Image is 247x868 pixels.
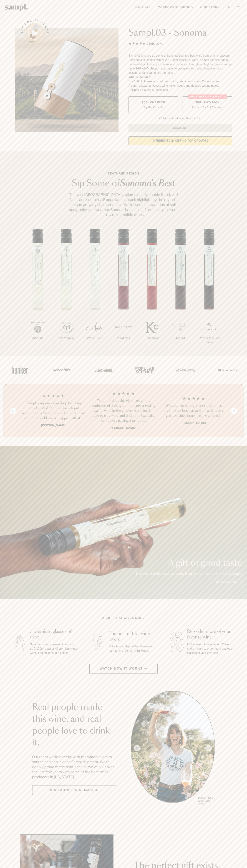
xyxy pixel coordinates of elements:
small: Try the Capsule [143,105,163,109]
a: Corporate Gifting [156,4,195,11]
p: Fall in love with a wine, or 7? We make it easy to order more bottles or glasses of your favorites. [187,642,236,655]
img: Sampl logo [5,4,28,11]
li: 6 / 7 [166,229,195,352]
p: Pinot Noir [138,336,166,340]
button: Sold Out [128,124,232,132]
p: Sampl's tasting capsule allows you to try 7 100ml glasses of premium wines without committing to ... [30,642,79,655]
a: Shop All [133,4,153,11]
h1: Sampl.03 - Sonoma [128,28,232,38]
img: Artboard_7_5b34974b-f019-449e-91fb-745f8d0877ee_x450.png [216,362,238,378]
b: [PERSON_NAME] [182,421,206,425]
button: See how it works [25,23,45,43]
b: [PERSON_NAME] [111,426,136,430]
li: 5 / 7 [138,229,166,352]
li: A smart coaster to access winemaker videos and detailed tasting notes. [128,84,232,88]
li: 3 / 7 [81,229,109,352]
h3: “Not only does this eliminate all the confusion of picking from the never ending wall of wine in ... [91,398,156,423]
strong: What’s Included: [128,76,151,79]
p: A gift of good taste [135,559,242,567]
li: Recipes & Pairing Suggestions [128,88,232,92]
img: Artboard_5_7fdae55a-36fd-43f7-8bfd-f74a06a2878e_x450.png [92,362,114,378]
h3: “Sampl is my one-stop shop for all my birthday gifts! Our best friends just received their Sampl ... [21,401,86,421]
a: interested in gifting for groups? [128,136,232,145]
span: 136 [147,42,152,45]
h3: 7 premium glasses of wine [30,629,79,640]
span: Reviews [152,42,163,45]
h2: Real people made this wine, and real people love to drink it. [32,702,116,749]
h3: The best gift for wine lovers [109,631,157,642]
span: $88 - Two Pack [195,101,220,104]
h2: Sip Some of [66,179,181,188]
p: Albarino [24,336,52,340]
button: Watch how it works [89,664,158,674]
ul: carousel [131,691,215,806]
li: 4 / 7 [109,229,138,352]
li: 1 / 7 [24,229,52,352]
button: Next slide [231,408,237,414]
img: Artboard_3_0b291449-6e8c-4d07-b2c2-3f3601a19cd1_x450.png [175,362,196,378]
p: The vast [GEOGRAPHIC_DATA] region is nearly double the size of Napa and contains 18 appellations,... [66,192,181,217]
li: 3 / 4 [161,391,226,430]
em: Sonoma's Best [120,179,175,188]
p: Proprietary Red Blend [195,336,223,345]
div: slide 1 [131,691,215,806]
p: [PERSON_NAME] Sutro, Sutro Wines [198,797,215,805]
p: White Blend [81,336,109,340]
p: Gift a tasting flight of hand-selected, hard-to-find [US_STATE] wines. [109,644,157,653]
a: Our Story [198,4,221,11]
li: 2 / 7 [52,229,81,352]
li: Christmas Sale Pricing Shown In Cart [157,117,203,120]
div: Sampl.03 lets you try some of Sonoma County's best wine from small producers. Each capsule comes ... [128,54,232,75]
img: Artboard_1_c8cd28af-0030-4af1-819c-248e302c7f06_x450.png [9,362,31,378]
img: Artboard_6_04f9a106-072f-468a-bdd7-f11783b05722_x450.png [51,362,72,378]
span: $55 - One Pack [142,101,165,104]
h3: “Whether I'm having friends over or just tired from a long day at work and need a glass of wine, ... [161,403,226,418]
h2: A gift that gives more [102,616,145,620]
li: 1 / 4 [21,391,86,430]
li: 2 / 4 [91,391,156,430]
li: 7 / 7 [195,229,223,356]
b: [PERSON_NAME] [41,424,65,427]
div: 136Reviews [128,41,163,46]
p: Merlot [166,336,195,340]
img: Sampl.03 - Sonoma [15,28,119,132]
p: Our team works directly with the winemakers to source and bottle each Sampl shipment. We’re deepl... [32,754,116,779]
p: Featured Region [66,171,181,176]
p: Chardonnay [52,336,81,340]
p: The perfect gift for everyone from wine lovers to casual sippers. [135,571,242,576]
a: Read about Winemakers [32,785,116,795]
div: Christmas SALE! Save 20% [188,94,227,99]
a: Add to cart [216,580,242,584]
img: Artboard_4_28b4d326-c26e-48f9-9c80-911f17d6414e_x450.png [133,362,155,378]
h3: Re-order more of your favorite wine [187,629,236,640]
small: Perfect For 2-4 Tastings [192,105,223,109]
button: Previous slide [10,408,16,414]
p: Pinot Noir [109,336,138,340]
li: 7x - 100ml glasses of small production, premium Sonoma County wines [128,79,232,84]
